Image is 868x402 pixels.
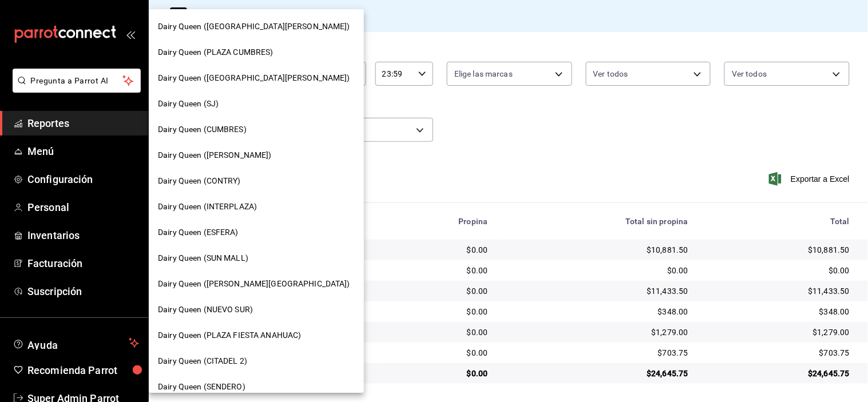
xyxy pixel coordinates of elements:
[158,201,257,213] span: Dairy Queen (INTERPLAZA)
[158,175,241,187] span: Dairy Queen (CONTRY)
[149,142,364,168] div: Dairy Queen ([PERSON_NAME])
[149,39,364,65] div: Dairy Queen (PLAZA CUMBRES)
[149,245,364,271] div: Dairy Queen (SUN MALL)
[158,149,272,161] span: Dairy Queen ([PERSON_NAME])
[158,46,274,58] span: Dairy Queen (PLAZA CUMBRES)
[158,329,301,341] span: Dairy Queen (PLAZA FIESTA ANAHUAC)
[149,374,364,400] div: Dairy Queen (SENDERO)
[158,226,239,238] span: Dairy Queen (ESFERA)
[158,21,350,33] span: Dairy Queen ([GEOGRAPHIC_DATA][PERSON_NAME])
[149,348,364,374] div: Dairy Queen (CITADEL 2)
[158,355,247,367] span: Dairy Queen (CITADEL 2)
[158,98,219,110] span: Dairy Queen (SJ)
[149,323,364,348] div: Dairy Queen (PLAZA FIESTA ANAHUAC)
[158,381,245,393] span: Dairy Queen (SENDERO)
[149,220,364,245] div: Dairy Queen (ESFERA)
[149,65,364,91] div: Dairy Queen ([GEOGRAPHIC_DATA][PERSON_NAME])
[149,168,364,194] div: Dairy Queen (CONTRY)
[158,278,350,290] span: Dairy Queen ([PERSON_NAME][GEOGRAPHIC_DATA])
[149,14,364,39] div: Dairy Queen ([GEOGRAPHIC_DATA][PERSON_NAME])
[149,117,364,142] div: Dairy Queen (CUMBRES)
[149,91,364,117] div: Dairy Queen (SJ)
[149,297,364,323] div: Dairy Queen (NUEVO SUR)
[158,252,248,264] span: Dairy Queen (SUN MALL)
[149,194,364,220] div: Dairy Queen (INTERPLAZA)
[158,304,253,316] span: Dairy Queen (NUEVO SUR)
[158,72,350,84] span: Dairy Queen ([GEOGRAPHIC_DATA][PERSON_NAME])
[158,124,247,136] span: Dairy Queen (CUMBRES)
[149,271,364,297] div: Dairy Queen ([PERSON_NAME][GEOGRAPHIC_DATA])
